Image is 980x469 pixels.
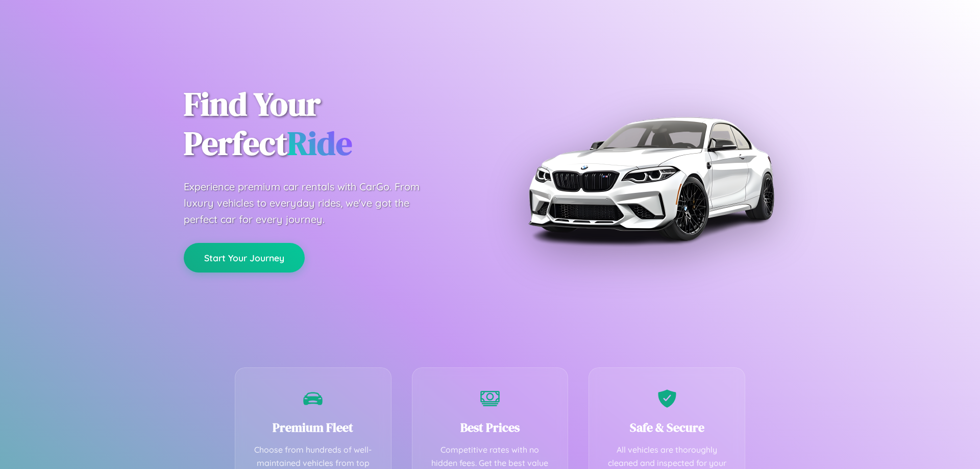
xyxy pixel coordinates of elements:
[251,419,376,436] h3: Premium Fleet
[184,85,475,163] h1: Find Your Perfect
[428,419,553,436] h3: Best Prices
[287,121,352,165] span: Ride
[184,243,305,273] button: Start Your Journey
[184,179,439,228] p: Experience premium car rentals with CarGo. From luxury vehicles to everyday rides, we've got the ...
[604,419,729,436] h3: Safe & Secure
[523,51,778,306] img: Premium BMW car rental vehicle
